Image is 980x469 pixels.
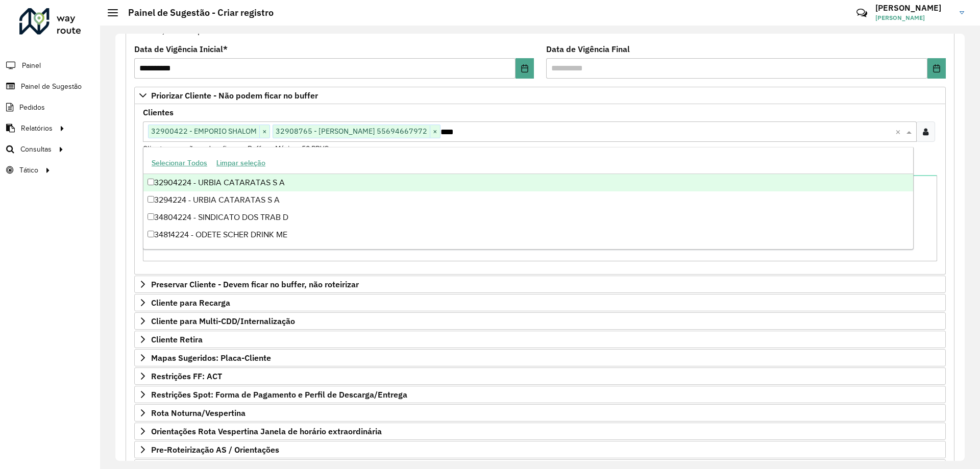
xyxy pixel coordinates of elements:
span: Clear all [895,126,904,138]
span: Mapas Sugeridos: Placa-Cliente [151,354,271,362]
span: [PERSON_NAME] [875,13,952,22]
span: 32908765 - [PERSON_NAME] 55694667972 [273,125,430,137]
small: Clientes que não podem ficar no Buffer – Máximo 50 PDVS [143,144,329,153]
a: Rota Noturna/Vespertina [134,404,946,422]
a: Cliente Retira [134,331,946,348]
span: Painel [22,60,41,71]
span: Cliente para Recarga [151,299,230,307]
span: Preservar Cliente - Devem ficar no buffer, não roteirizar [151,280,359,288]
a: Cliente para Multi-CDD/Internalização [134,312,946,330]
span: Pre-Roteirização AS / Orientações [151,446,279,454]
a: Orientações Rota Vespertina Janela de horário extraordinária [134,423,946,440]
span: × [430,126,440,138]
span: Restrições Spot: Forma de Pagamento e Perfil de Descarga/Entrega [151,390,407,399]
h2: Painel de Sugestão - Criar registro [118,7,274,18]
span: Tático [19,165,38,176]
label: Data de Vigência Final [546,43,630,55]
a: Preservar Cliente - Devem ficar no buffer, não roteirizar [134,276,946,293]
span: Rota Noturna/Vespertina [151,409,246,417]
a: Restrições Spot: Forma de Pagamento e Perfil de Descarga/Entrega [134,386,946,403]
span: Consultas [20,144,52,155]
a: Restrições FF: ACT [134,367,946,385]
div: 34814224 - ODETE SCHER DRINK ME [143,226,913,243]
span: × [259,126,269,138]
span: Cliente Retira [151,335,203,343]
span: Priorizar Cliente - Não podem ficar no buffer [151,91,318,100]
ng-dropdown-panel: Options list [143,147,914,250]
button: Choose Date [516,58,534,79]
span: Cliente para Multi-CDD/Internalização [151,317,295,325]
span: Orientações Rota Vespertina Janela de horário extraordinária [151,427,382,435]
a: Mapas Sugeridos: Placa-Cliente [134,349,946,366]
span: Relatórios [21,123,53,134]
a: Priorizar Cliente - Não podem ficar no buffer [134,87,946,104]
label: Clientes [143,106,174,118]
span: Painel de Sugestão [21,81,82,92]
button: Selecionar Todos [147,155,212,171]
span: Pedidos [19,102,45,113]
button: Limpar seleção [212,155,270,171]
label: Data de Vigência Inicial [134,43,228,55]
div: 3294224 - URBIA CATARATAS S A [143,191,913,209]
button: Choose Date [927,58,946,79]
div: 32904224 - URBIA CATARATAS S A [143,174,913,191]
h3: [PERSON_NAME] [875,3,952,13]
div: 34804224 - SINDICATO DOS TRAB D [143,209,913,226]
span: 32900422 - EMPORIO SHALOM [149,125,259,137]
a: Cliente para Recarga [134,294,946,311]
a: Pre-Roteirização AS / Orientações [134,441,946,458]
div: Priorizar Cliente - Não podem ficar no buffer [134,104,946,275]
a: Contato Rápido [851,2,873,24]
span: Restrições FF: ACT [151,372,222,380]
